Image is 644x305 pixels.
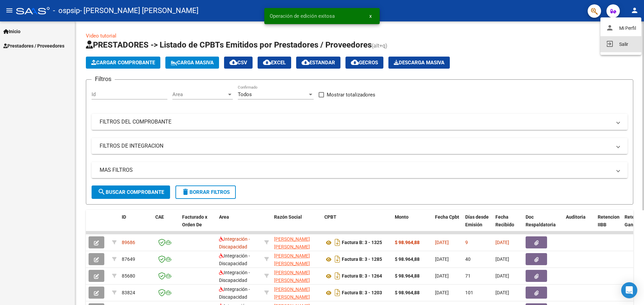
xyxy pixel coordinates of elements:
strong: $ 98.964,88 [395,256,420,262]
button: Descarga Masiva [388,57,450,69]
div: Open Intercom Messenger [621,282,637,298]
mat-expansion-panel-header: MAS FILTROS [92,162,628,178]
strong: Factura B: 3 - 1285 [342,257,382,262]
span: Razón Social [274,214,302,220]
mat-icon: delete [181,188,190,196]
span: Mostrar totalizadores [327,91,375,99]
span: ID [122,214,126,220]
datatable-header-cell: ID [119,210,153,239]
span: CPBT [324,214,336,220]
span: 89686 [122,240,135,245]
span: [DATE] [495,256,509,262]
span: Integración - Discapacidad [219,236,250,249]
span: [DATE] [435,240,449,245]
div: 23937371624 [274,269,319,283]
datatable-header-cell: Días desde Emisión [463,210,493,239]
mat-panel-title: FILTROS DEL COMPROBANTE [100,118,611,126]
span: Integración - Discapacidad [219,253,250,266]
i: Descargar documento [333,237,342,248]
span: Integración - Discapacidad [219,287,250,300]
datatable-header-cell: Razón Social [271,210,322,239]
datatable-header-cell: Monto [392,210,432,239]
datatable-header-cell: Auditoria [563,210,595,239]
span: 83824 [122,290,135,295]
mat-expansion-panel-header: FILTROS DEL COMPROBANTE [92,114,628,130]
span: Fecha Recibido [495,214,514,227]
span: [PERSON_NAME] [PERSON_NAME] [274,287,310,300]
span: Auditoria [566,214,586,220]
strong: $ 98.964,88 [395,273,420,279]
span: 85680 [122,273,135,279]
span: Carga Masiva [171,60,214,66]
h3: Filtros [92,74,115,84]
span: CSV [229,60,247,66]
i: Descargar documento [333,271,342,281]
span: [DATE] [495,290,509,295]
mat-expansion-panel-header: FILTROS DE INTEGRACION [92,138,628,154]
span: Operación de edición exitosa [270,13,335,19]
mat-icon: cloud_download [351,58,359,66]
div: 23937371624 [274,286,319,300]
span: Integración - Discapacidad [219,270,250,283]
span: [DATE] [495,273,509,279]
span: Descarga Masiva [394,60,444,66]
strong: Factura B: 3 - 1325 [342,240,382,245]
strong: Factura B: 3 - 1203 [342,290,382,296]
span: 40 [465,256,471,262]
span: Prestadores / Proveedores [3,42,64,50]
button: Buscar Comprobante [92,185,170,199]
datatable-header-cell: Facturado x Orden De [179,210,216,239]
span: Todos [238,91,252,97]
mat-icon: search [98,188,106,196]
button: EXCEL [258,57,291,69]
button: Gecros [345,57,383,69]
span: Area [219,214,229,220]
div: 23937371624 [274,252,319,266]
button: Borrar Filtros [175,185,236,199]
mat-panel-title: MAS FILTROS [100,166,611,174]
button: Cargar Comprobante [86,57,160,69]
button: Estandar [296,57,340,69]
button: CSV [224,57,253,69]
span: [DATE] [435,256,449,262]
button: Carga Masiva [165,57,219,69]
button: x [364,10,377,22]
span: [DATE] [435,290,449,295]
span: (alt+q) [372,43,387,49]
span: 71 [465,273,471,279]
mat-panel-title: FILTROS DE INTEGRACION [100,142,611,150]
datatable-header-cell: Retencion IIBB [595,210,622,239]
span: Días desde Emisión [465,214,489,227]
mat-icon: menu [5,6,13,14]
span: Area [172,91,227,97]
span: 87649 [122,256,135,262]
span: Cargar Comprobante [91,60,155,66]
span: CAE [155,214,164,220]
span: Fecha Cpbt [435,214,459,220]
datatable-header-cell: Fecha Recibido [493,210,523,239]
span: [DATE] [435,273,449,279]
datatable-header-cell: Doc Respaldatoria [523,210,563,239]
mat-icon: cloud_download [263,58,271,66]
span: Doc Respaldatoria [526,214,556,227]
span: 101 [465,290,473,295]
span: [PERSON_NAME] [PERSON_NAME] [274,236,310,249]
datatable-header-cell: CPBT [322,210,392,239]
span: - ospsip [53,3,80,18]
i: Descargar documento [333,287,342,298]
span: [DATE] [495,240,509,245]
datatable-header-cell: CAE [153,210,179,239]
mat-icon: person [631,6,639,14]
span: - [PERSON_NAME] [PERSON_NAME] [80,3,199,18]
span: [PERSON_NAME] [PERSON_NAME] [274,253,310,266]
span: Monto [395,214,409,220]
span: 9 [465,240,468,245]
mat-icon: cloud_download [302,58,310,66]
div: 23937371624 [274,235,319,249]
span: Facturado x Orden De [182,214,207,227]
app-download-masive: Descarga masiva de comprobantes (adjuntos) [388,57,450,69]
span: PRESTADORES -> Listado de CPBTs Emitidos por Prestadores / Proveedores [86,40,372,50]
i: Descargar documento [333,254,342,264]
span: Retencion IIBB [598,214,620,227]
span: Borrar Filtros [181,189,230,195]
